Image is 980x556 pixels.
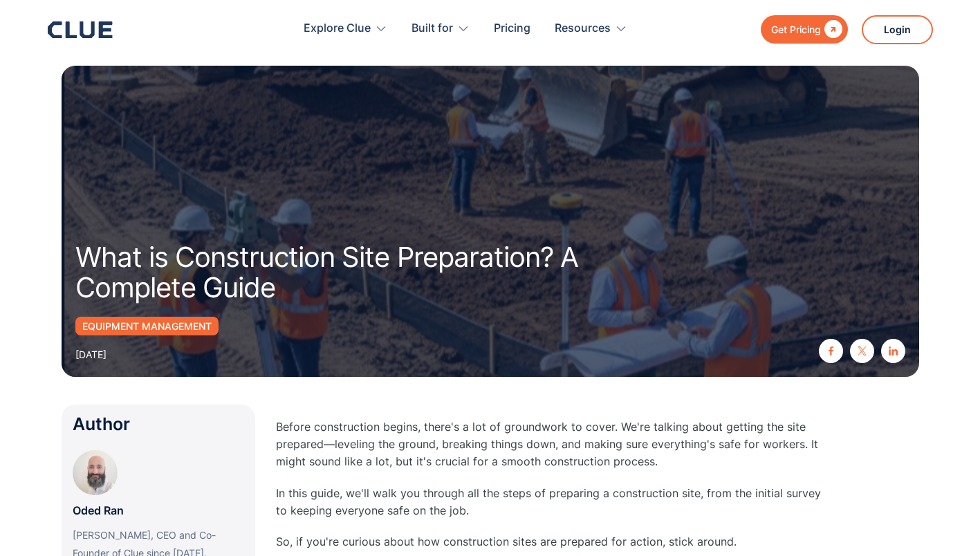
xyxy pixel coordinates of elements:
[75,346,107,363] div: [DATE]
[771,21,821,38] div: Get Pricing
[858,346,867,355] img: twitter X icon
[75,242,656,303] h1: What is Construction Site Preparation? A Complete Guide
[555,7,627,50] div: Resources
[862,15,933,44] a: Login
[276,533,829,550] p: So, if you're curious about how construction sites are prepared for action, stick around.
[73,416,244,433] div: Author
[276,418,829,471] p: Before construction begins, there's a lot of groundwork to cover. We're talking about getting the...
[494,7,530,50] a: Pricing
[826,346,835,355] img: facebook icon
[555,7,611,50] div: Resources
[73,450,118,495] img: Oded Ran
[412,7,453,50] div: Built for
[889,346,898,355] img: linkedin icon
[73,502,124,519] p: Oded Ran
[821,21,842,38] div: 
[276,485,829,519] p: In this guide, we'll walk you through all the steps of preparing a construction site, from the in...
[304,7,387,50] div: Explore Clue
[761,15,848,44] a: Get Pricing
[304,7,371,50] div: Explore Clue
[412,7,470,50] div: Built for
[75,317,219,335] a: Equipment Management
